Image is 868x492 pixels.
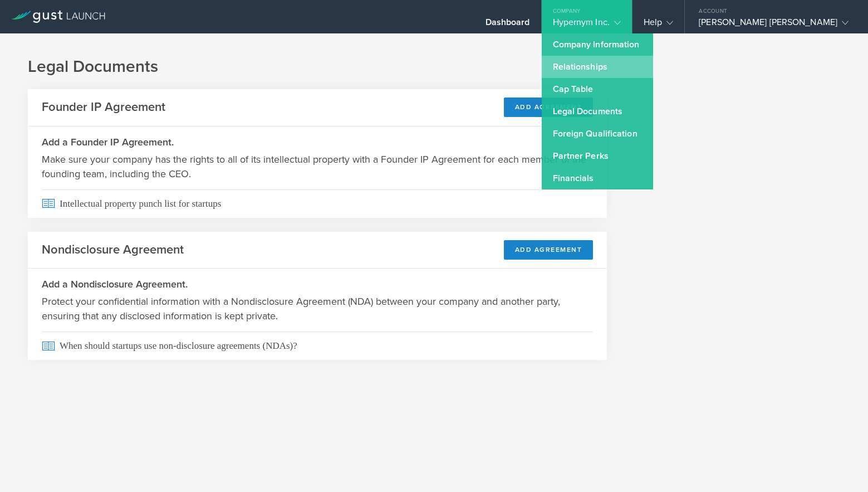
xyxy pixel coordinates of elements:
p: Protect your confidential information with a Nondisclosure Agreement (NDA) between your company a... [42,294,593,323]
div: Dashboard [486,17,530,33]
h2: Nondisclosure Agreement [42,242,184,258]
span: When should startups use non-disclosure agreements (NDAs)? [42,332,593,360]
a: When should startups use non-disclosure agreements (NDAs)? [28,332,607,360]
span: Intellectual property punch list for startups [42,189,593,218]
div: [PERSON_NAME] [PERSON_NAME] [699,17,849,33]
h3: Add a Nondisclosure Agreement. [42,277,593,291]
a: Intellectual property punch list for startups [28,189,607,218]
h2: Founder IP Agreement [42,99,165,115]
p: Make sure your company has the rights to all of its intellectual property with a Founder IP Agree... [42,152,593,181]
button: Add Agreement [504,98,594,117]
div: Help [644,17,673,33]
div: Hypernym Inc. [553,17,621,33]
h1: Legal Documents [28,56,840,78]
h3: Add a Founder IP Agreement. [42,135,593,149]
button: Add Agreement [504,240,594,260]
